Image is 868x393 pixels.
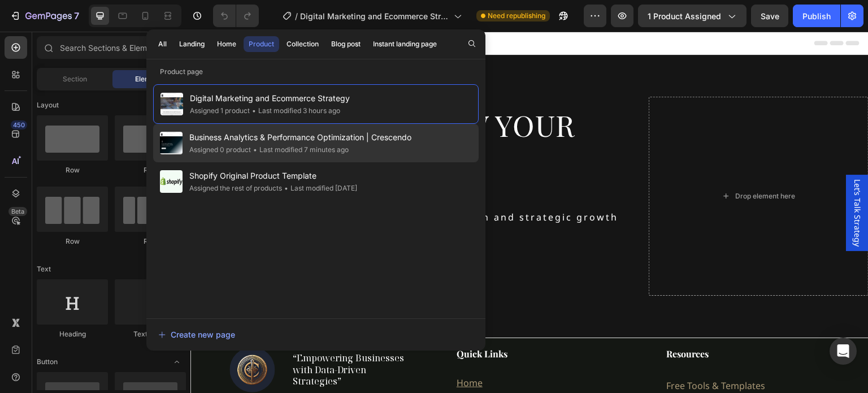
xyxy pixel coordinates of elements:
[751,5,788,27] button: Save
[189,131,411,144] span: Business Analytics & Performance Optimization | Crescendo
[213,5,259,27] div: Undo/Redo
[37,36,186,59] input: Search Sections & Elements
[37,236,108,247] div: Row
[189,183,282,194] div: Assigned the rest of products
[287,39,319,49] div: Collection
[253,145,257,154] span: •
[37,264,51,274] span: Text
[326,36,366,52] button: Blog post
[179,39,205,49] div: Landing
[11,120,27,129] div: 450
[793,5,840,27] button: Publish
[373,39,437,49] div: Instant landing page
[18,241,146,257] span: Start Building [DATE]
[761,11,779,21] span: Save
[284,184,288,192] span: •
[488,11,545,21] span: Need republishing
[146,66,485,77] p: Product page
[295,10,298,22] span: /
[252,106,256,115] span: •
[153,36,172,52] button: All
[331,39,361,49] div: Blog post
[174,36,210,52] button: Landing
[281,36,324,52] button: Collection
[74,9,79,23] p: 7
[249,39,274,49] div: Product
[212,36,241,52] button: Home
[661,148,672,215] span: Let’s Talk Strategy
[368,36,442,52] button: Instant landing page
[830,338,857,365] div: Open Intercom Messenger
[37,165,108,175] div: Row
[39,316,84,361] img: gempages_557306993560257334-203cc756-06e4-4c78-9ef1-5a2a85c625b9.jpg
[251,144,349,156] div: Last modified 7 minutes ago
[115,236,186,247] div: Row
[638,5,747,27] button: 1 product assigned
[158,323,474,346] button: Create new page
[189,169,357,183] span: Shopify Original Product Template
[190,32,868,393] iframe: Design area
[476,316,518,328] strong: Resources
[648,10,721,22] span: 1 product assigned
[63,74,87,84] span: Section
[266,345,292,357] a: Home
[37,100,59,110] span: Layout
[97,316,229,360] h2: “Empowering Businesses with Data-Driven Strategies”
[476,346,649,362] p: Free Tools & Templates
[37,329,108,339] div: Heading
[115,165,186,175] div: Row
[300,10,449,22] span: Digital Marketing and Ecommerce Strategy
[5,5,84,27] button: 7
[115,329,186,339] div: Text Block
[217,39,236,49] div: Home
[190,105,250,116] div: Assigned 1 product
[802,10,831,22] div: Publish
[545,160,605,169] div: Drop element here
[244,36,279,52] button: Product
[189,144,251,156] div: Assigned 0 product
[250,105,340,116] div: Last modified 3 hours ago
[282,183,357,194] div: Last modified [DATE]
[190,92,350,105] span: Digital Marketing and Ecommerce Strategy
[8,207,27,216] div: Beta
[37,357,58,367] span: Button
[168,353,186,371] span: Toggle open
[158,39,167,49] div: All
[135,74,161,84] span: Element
[266,316,317,328] strong: Quick Links
[15,178,439,210] p: Your partner in building your digital foundation and strategic growth path.
[158,329,235,340] div: Create new page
